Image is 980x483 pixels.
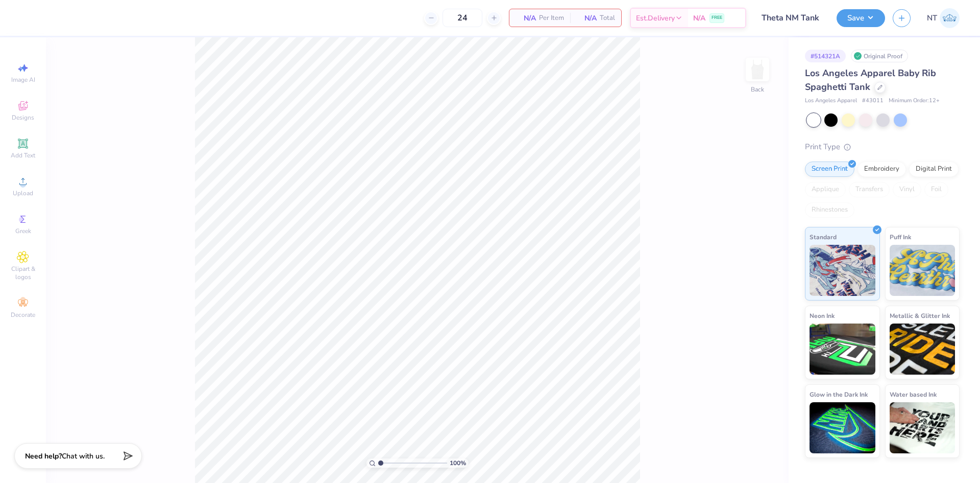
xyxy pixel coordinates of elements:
[805,67,936,93] span: Los Angeles Apparel Baby Rib Spaghetti Tank
[693,13,705,24] span: N/A
[751,85,764,94] div: Back
[754,8,829,28] input: Untitled Design
[712,14,722,21] span: FREE
[940,8,960,28] img: Nestor Talens
[927,12,937,24] span: NT
[890,324,955,375] img: Metallic & Glitter Ink
[13,189,33,197] span: Upload
[450,458,466,468] span: 100 %
[5,265,41,281] span: Clipart & logos
[890,245,955,296] img: Puff Ink
[805,141,960,153] div: Print Type
[805,97,857,105] span: Los Angeles Apparel
[62,451,105,461] span: Chat with us.
[837,9,885,27] button: Save
[927,8,960,28] a: NT
[805,202,854,218] div: Rhinestones
[810,232,837,242] span: Standard
[893,182,921,197] div: Vinyl
[25,451,62,461] strong: Need help?
[890,402,955,453] img: Water based Ink
[889,97,940,105] span: Minimum Order: 12 +
[443,9,482,27] input: – –
[810,324,875,375] img: Neon Ink
[805,182,846,197] div: Applique
[862,97,884,105] span: # 43011
[516,13,536,24] span: N/A
[810,245,875,296] img: Standard
[890,389,937,400] span: Water based Ink
[747,59,768,80] img: Back
[810,310,835,321] span: Neon Ink
[805,162,854,177] div: Screen Print
[924,182,948,197] div: Foil
[15,227,31,235] span: Greek
[849,182,890,197] div: Transfers
[857,162,906,177] div: Embroidery
[600,13,615,24] span: Total
[890,232,911,242] span: Puff Ink
[909,162,959,177] div: Digital Print
[890,310,950,321] span: Metallic & Glitter Ink
[11,311,35,319] span: Decorate
[576,13,597,24] span: N/A
[805,50,846,62] div: # 514321A
[851,50,908,62] div: Original Proof
[810,389,868,400] span: Glow in the Dark Ink
[636,13,675,24] span: Est. Delivery
[11,151,35,159] span: Add Text
[12,113,34,122] span: Designs
[810,402,875,453] img: Glow in the Dark Ink
[539,13,564,24] span: Per Item
[11,76,35,84] span: Image AI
